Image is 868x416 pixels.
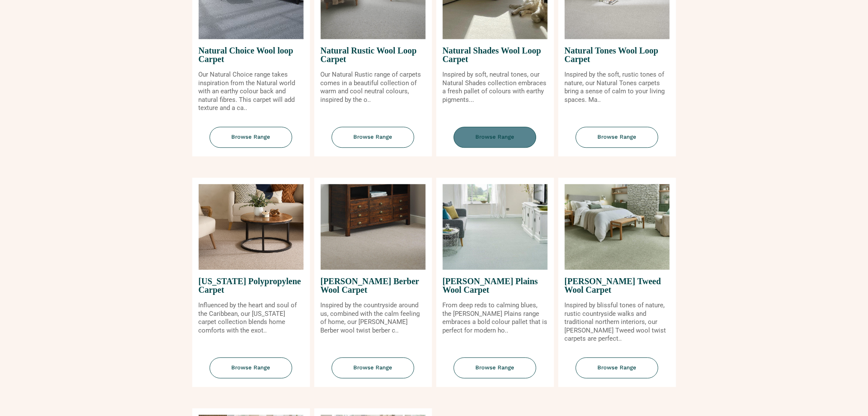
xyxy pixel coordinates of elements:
[332,357,415,378] span: Browse Range
[576,127,659,148] span: Browse Range
[443,184,548,270] img: Tomkinson Plains Wool Carpet
[443,39,548,71] span: Natural Shades Wool Loop Carpet
[321,39,426,71] span: Natural Rustic Wool Loop Carpet
[443,270,548,301] span: [PERSON_NAME] Plains Wool Carpet
[199,39,304,71] span: Natural Choice Wool loop Carpet
[558,127,676,156] a: Browse Range
[558,357,676,387] a: Browse Range
[321,71,426,104] p: Our Natural Rustic range of carpets comes in a beautiful collection of warm and cool neutral colo...
[199,184,304,270] img: Puerto Rico Polypropylene Carpet
[443,301,548,335] p: From deep reds to calming blues, the [PERSON_NAME] Plains range embraces a bold colour pallet tha...
[436,127,554,156] a: Browse Range
[565,270,670,301] span: [PERSON_NAME] Tweed Wool Carpet
[454,357,537,378] span: Browse Range
[321,184,426,270] img: Tomkinson Berber Wool Carpet
[192,127,310,156] a: Browse Range
[199,71,304,113] p: Our Natural Choice range takes inspiration from the Natural world with an earthy colour back and ...
[210,357,292,378] span: Browse Range
[565,301,670,343] p: Inspired by blissful tones of nature, rustic countryside walks and traditional northern interiors...
[436,357,554,387] a: Browse Range
[199,301,304,335] p: Influenced by the heart and soul of the Caribbean, our [US_STATE] carpet collection blends home c...
[565,71,670,104] p: Inspired by the soft, rustic tones of nature, our Natural Tones carpets bring a sense of calm to ...
[443,71,548,104] p: Inspired by soft, neutral tones, our Natural Shades collection embraces a fresh pallet of colours...
[192,357,310,387] a: Browse Range
[565,39,670,71] span: Natural Tones Wool Loop Carpet
[321,301,426,335] p: Inspired by the countryside around us, combined with the calm feeling of home, our [PERSON_NAME] ...
[314,127,432,156] a: Browse Range
[576,357,659,378] span: Browse Range
[314,357,432,387] a: Browse Range
[565,184,670,270] img: Tomkinson Tweed Wool Carpet
[210,127,292,148] span: Browse Range
[321,270,426,301] span: [PERSON_NAME] Berber Wool Carpet
[199,270,304,301] span: [US_STATE] Polypropylene Carpet
[332,127,415,148] span: Browse Range
[454,127,537,148] span: Browse Range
